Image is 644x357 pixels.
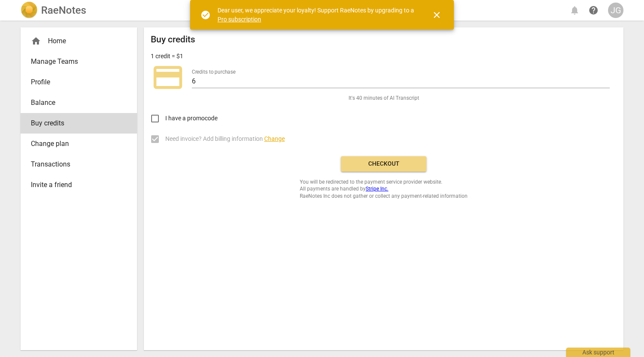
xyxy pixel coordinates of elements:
span: Need invoice? Add billing information [165,134,285,143]
span: Profile [31,77,120,87]
span: Change plan [31,139,120,149]
label: Credits to purchase [192,69,236,74]
span: Balance [31,98,120,108]
a: LogoRaeNotes [21,2,86,19]
a: Transactions [21,154,137,175]
span: Invite a friend [31,180,120,190]
span: home [31,36,41,46]
span: Checkout [348,160,420,168]
span: Manage Teams [31,57,120,67]
div: Home [31,36,120,46]
div: Home [21,31,137,51]
span: Change [264,135,285,142]
a: Balance [21,92,137,113]
span: check_circle [200,10,211,20]
span: close [432,10,442,20]
h2: RaeNotes [41,4,86,16]
button: Close [426,5,447,25]
span: help [588,5,599,15]
span: credit_card [151,60,185,95]
img: Logo [21,2,38,19]
a: Manage Teams [21,51,137,72]
h2: Buy credits [151,34,195,45]
a: Stripe Inc. [366,186,388,192]
span: It's 40 minutes of AI Transcript [349,95,419,102]
a: Buy credits [21,113,137,134]
button: Checkout [341,156,426,172]
div: Ask support [566,348,630,357]
button: JG [608,3,623,18]
a: Invite a friend [21,175,137,195]
p: 1 credit = $1 [151,52,183,61]
span: You will be redirected to the payment service provider website. All payments are handled by RaeNo... [300,178,468,200]
div: Dear user, we appreciate your loyalty! Support RaeNotes by upgrading to a [218,6,416,24]
span: I have a promocode [165,114,218,123]
a: Change plan [21,134,137,154]
a: Pro subscription [218,16,261,23]
a: Help [586,3,601,18]
span: Transactions [31,159,120,170]
a: Profile [21,72,137,92]
span: Buy credits [31,118,120,128]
